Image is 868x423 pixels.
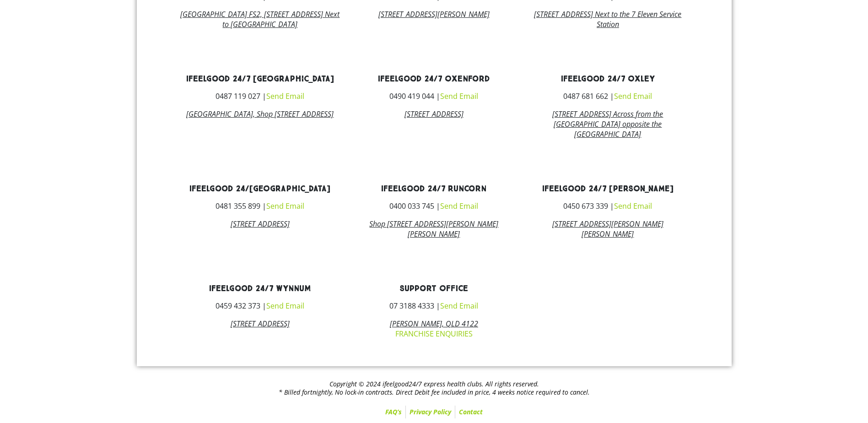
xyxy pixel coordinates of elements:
[395,329,473,339] a: FRANCHISE ENQUIRIES
[528,202,688,210] h3: 0450 673 339 |
[180,202,340,210] h3: 0481 355 899 |
[455,406,486,418] a: Contact
[186,109,334,119] a: [GEOGRAPHIC_DATA], Shop [STREET_ADDRESS]
[231,219,290,229] a: [STREET_ADDRESS]
[141,406,727,418] nav: Menu
[614,201,652,211] a: Send Email
[614,91,652,101] a: Send Email
[561,74,655,84] a: ifeelgood 24/7 Oxley
[186,74,334,84] a: ifeelgood 24/7 [GEOGRAPHIC_DATA]
[440,201,478,211] a: Send Email
[542,184,674,194] a: ifeelgood 24/7 [PERSON_NAME]
[528,92,688,100] h3: 0487 681 662 |
[404,109,464,119] a: [STREET_ADDRESS]
[440,91,478,101] a: Send Email
[180,302,340,309] h3: 0459 432 373 |
[354,302,514,309] h3: 07 3188 4333 |
[180,9,340,29] a: [GEOGRAPHIC_DATA] FS2, [STREET_ADDRESS] Next to [GEOGRAPHIC_DATA]
[141,380,727,396] h2: Copyright © 2024 ifeelgood24/7 express health clubs. All rights reserved. * Billed fortnightly, N...
[266,201,304,211] a: Send Email
[381,184,486,194] a: ifeelgood 24/7 Runcorn
[378,74,490,84] a: ifeelgood 24/7 Oxenford
[266,301,304,311] a: Send Email
[354,285,514,293] h3: Support Office
[189,184,330,194] a: ifeelgood 24/[GEOGRAPHIC_DATA]
[406,406,455,418] a: Privacy Policy
[209,283,311,294] a: ifeelgood 24/7 Wynnum
[369,219,498,239] a: Shop [STREET_ADDRESS][PERSON_NAME][PERSON_NAME]
[354,202,514,210] h3: 0400 033 745 |
[440,301,478,311] a: Send Email
[266,91,304,101] a: Send Email
[180,92,340,100] h3: 0487 119 027 |
[382,406,405,418] a: FAQ’s
[231,319,290,329] a: [STREET_ADDRESS]
[354,92,514,100] h3: 0490 419 044 |
[552,219,663,239] a: [STREET_ADDRESS][PERSON_NAME][PERSON_NAME]
[390,319,478,329] i: [PERSON_NAME], QLD 4122
[378,9,490,19] a: [STREET_ADDRESS][PERSON_NAME]
[534,9,681,29] a: [STREET_ADDRESS] Next to the 7 Eleven Service Station
[552,109,663,139] a: [STREET_ADDRESS] Across from the [GEOGRAPHIC_DATA] opposite the [GEOGRAPHIC_DATA]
